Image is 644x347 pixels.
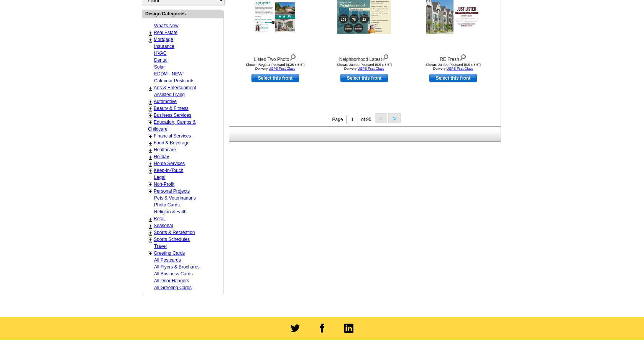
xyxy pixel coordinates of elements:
[148,119,195,132] a: Education, Camps & Childcare
[382,52,389,61] img: view design details
[142,10,223,17] div: Design Categories
[233,63,317,70] div: Shown: Regular Postcard (4.25 x 5.6") Delivery:
[154,23,179,28] a: What's New
[154,85,196,90] a: Arts & Entertainment
[149,85,152,91] a: +
[154,37,173,42] a: Mortgage
[447,67,473,70] a: USPS First Class
[154,64,165,70] a: Solar
[154,237,190,242] a: Sports Schedules
[154,216,166,221] a: Retail
[149,154,152,160] a: +
[149,30,152,36] a: +
[149,37,152,43] a: +
[149,140,152,146] a: +
[154,244,167,249] a: Travel
[154,99,177,104] a: Automotive
[459,52,467,61] img: view design details
[154,175,165,180] a: Legal
[154,264,200,270] a: All Flyers & Brochures
[322,52,406,63] div: Neighborhood Latest
[149,113,152,119] a: +
[358,67,384,70] a: USPS First Class
[253,0,297,33] img: Listed Two Photo
[154,44,174,49] a: Insurance
[154,30,177,35] a: Real Estate
[149,188,152,195] a: +
[388,113,401,123] button: >
[154,202,180,208] a: Photo Cards
[149,230,152,236] a: +
[289,52,296,61] img: view design details
[154,147,176,152] a: Healthcare
[149,106,152,112] a: +
[491,169,644,347] iframe: LiveChat chat widget
[149,99,152,105] a: +
[154,140,189,146] a: Food & Beverage
[149,237,152,243] a: +
[154,209,187,214] a: Religion & Faith
[149,161,152,167] a: +
[361,117,371,122] span: of 95
[154,195,196,201] a: Pets & Veterinarians
[149,216,152,222] a: +
[154,257,181,263] a: All Postcards
[154,230,195,235] a: Sports & Recreation
[375,113,387,123] button: <
[149,250,152,257] a: +
[154,78,194,83] a: Calendar Postcards
[154,92,185,97] a: Assisted Living
[149,119,152,126] a: +
[154,51,166,56] a: HVAC
[154,154,169,159] a: Holiday
[154,168,183,173] a: Keep-in-Touch
[149,133,152,139] a: +
[154,133,191,139] a: Financial Services
[411,52,495,63] div: RE Fresh
[154,278,189,283] a: All Door Hangers
[149,147,152,153] a: +
[154,182,174,187] a: Non-Profit
[154,106,189,111] a: Beauty & Fitness
[154,223,173,228] a: Seasonal
[154,188,190,194] a: Personal Projects
[154,250,185,256] a: Greeting Cards
[149,168,152,174] a: +
[269,67,296,70] a: USPS First Class
[251,74,299,82] a: use this design
[154,57,168,63] a: Dental
[149,182,152,188] a: +
[340,74,388,82] a: use this design
[154,285,192,290] a: All Greeting Cards
[154,271,193,277] a: All Business Cards
[233,52,317,63] div: Listed Two Photo
[154,161,185,166] a: Home Services
[149,223,152,229] a: +
[154,113,191,118] a: Business Services
[332,117,343,122] span: Page
[154,71,184,77] a: EDDM - NEW!
[411,63,495,70] div: Shown: Jumbo Postcard (5.5 x 8.5") Delivery:
[322,63,406,70] div: Shown: Jumbo Postcard (5.5 x 8.5") Delivery:
[429,74,477,82] a: use this design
